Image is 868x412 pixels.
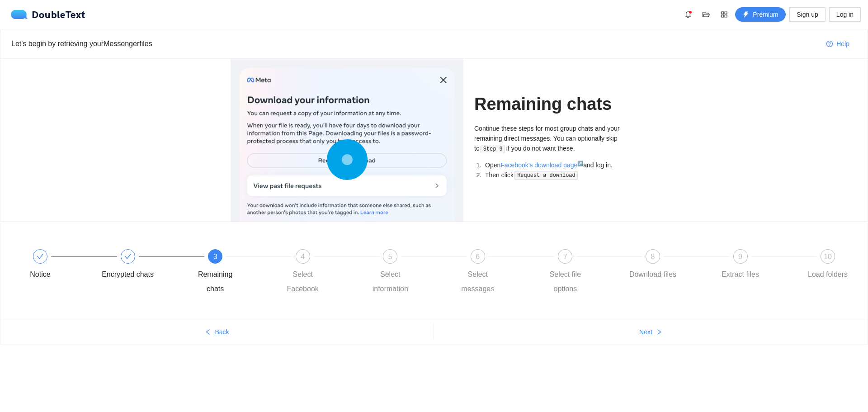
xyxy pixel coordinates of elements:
div: 5Select information [364,249,452,296]
div: Remaining chats [189,267,241,296]
span: bell [681,11,695,18]
span: 8 [651,253,655,260]
button: appstore [717,7,731,22]
code: Request a download [514,171,578,180]
span: 7 [563,253,567,260]
div: DoubleText [11,10,85,19]
button: leftBack [0,325,434,339]
div: Extract files [722,267,759,282]
span: 6 [476,253,480,260]
code: Step 9 [481,145,505,154]
button: Log in [829,7,861,22]
div: Select messages [452,267,504,296]
div: 6Select messages [452,249,539,296]
button: thunderboltPremium [735,7,786,22]
span: folder-open [699,11,713,18]
span: 3 [213,253,217,260]
div: 4Select Facebook [277,249,364,296]
span: Premium [753,9,778,19]
span: Back [215,327,229,337]
p: Continue these steps for most group chats and your remaining direct messages. You can optionally ... [474,123,637,154]
span: left [205,329,211,336]
span: 5 [388,253,392,260]
button: bell [681,7,695,22]
h1: Remaining chats [474,94,637,115]
div: Download files [629,267,676,282]
span: 10 [824,253,832,260]
li: Open and log in. [483,160,637,170]
button: Sign up [789,7,825,22]
div: Notice [14,249,102,282]
span: check [124,253,132,260]
span: question-circle [826,41,833,48]
sup: ↗ [577,161,583,166]
div: Notice [30,267,50,282]
img: logo [11,10,32,19]
span: thunderbolt [743,11,749,19]
span: 4 [301,253,305,260]
div: Select Facebook [277,267,329,296]
div: Select information [364,267,416,296]
div: 3Remaining chats [189,249,277,296]
span: check [37,253,44,260]
div: Encrypted chats [102,267,154,282]
div: 10Load folders [802,249,854,282]
span: Log in [836,9,854,19]
span: Next [639,327,652,337]
div: Load folders [808,267,848,282]
span: Sign up [797,9,818,19]
div: 7Select file options [539,249,627,296]
div: Encrypted chats [102,249,189,282]
span: right [656,329,662,336]
li: Then click [483,170,637,180]
div: 9Extract files [714,249,802,282]
a: Facebook's download page↗ [500,161,583,169]
button: folder-open [699,7,713,22]
span: appstore [717,11,731,18]
a: logoDoubleText [11,10,85,19]
span: Help [836,39,849,49]
button: question-circleHelp [819,37,857,51]
button: Nextright [434,325,868,339]
div: Select file options [539,267,591,296]
div: Let's begin by retrieving your Messenger files [11,38,819,49]
div: 8Download files [627,249,714,282]
span: 9 [738,253,742,260]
